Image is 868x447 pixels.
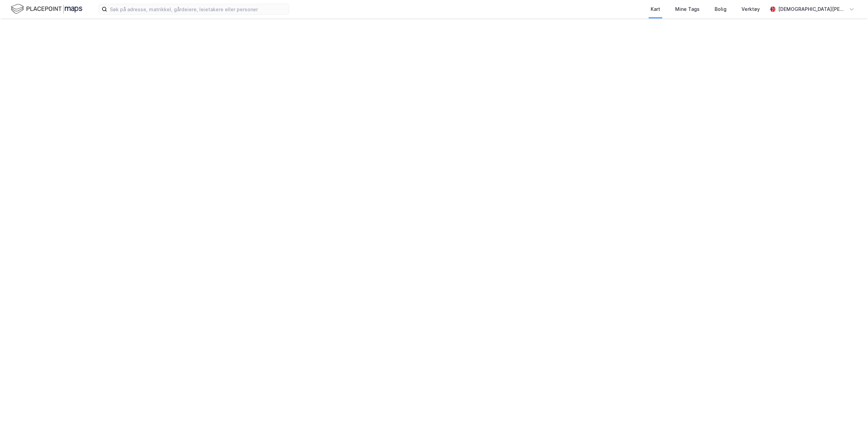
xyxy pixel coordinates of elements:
[834,414,868,447] iframe: Chat Widget
[741,5,760,13] div: Verktøy
[675,5,700,13] div: Mine Tags
[715,5,727,13] div: Bolig
[107,4,289,14] input: Søk på adresse, matrikkel, gårdeiere, leietakere eller personer
[778,5,846,13] div: [DEMOGRAPHIC_DATA][PERSON_NAME]
[11,3,82,15] img: logo.f888ab2527a4732fd821a326f86c7f29.svg
[651,5,660,13] div: Kart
